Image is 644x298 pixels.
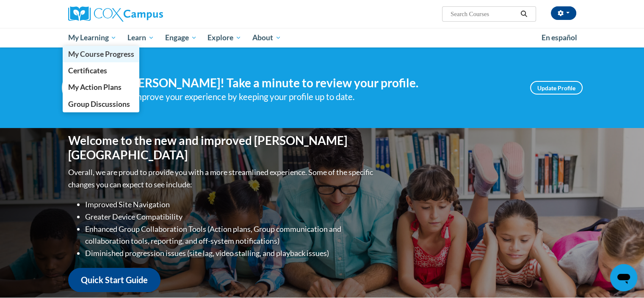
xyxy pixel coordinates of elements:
[551,6,576,20] button: Account Settings
[165,33,197,43] span: Engage
[68,134,375,162] h1: Welcome to the new and improved [PERSON_NAME][GEOGRAPHIC_DATA]
[63,62,140,79] a: Certificates
[68,50,134,58] span: My Course Progress
[207,33,241,43] span: Explore
[62,69,100,107] img: Profile Image
[63,79,140,95] a: My Action Plans
[252,33,281,43] span: About
[122,28,160,47] a: Learn
[450,9,517,19] input: Search Courses
[63,96,140,112] a: Group Discussions
[127,33,154,43] span: Learn
[68,6,229,22] a: Cox Campus
[68,100,130,109] span: Group Discussions
[610,264,637,291] iframe: Button to launch messaging window
[202,28,247,47] a: Explore
[68,6,163,22] img: Cox Campus
[55,28,589,47] div: Main menu
[85,211,375,223] li: Greater Device Compatibility
[63,46,140,62] a: My Course Progress
[530,81,583,95] a: Update Profile
[85,223,375,248] li: Enhanced Group Collaboration Tools (Action plans, Group communication and collaboration tools, re...
[68,66,107,75] span: Certificates
[68,166,375,191] p: Overall, we are proud to provide you with a more streamlined experience. Some of the specific cha...
[68,83,121,92] span: My Action Plans
[247,28,287,47] a: About
[63,28,122,47] a: My Learning
[85,247,375,259] li: Diminished progression issues (site lag, video stalling, and playback issues)
[85,198,375,211] li: Improved Site Navigation
[160,28,202,47] a: Engage
[68,33,116,43] span: My Learning
[517,9,530,19] button: Search
[113,76,517,90] h4: Hi [PERSON_NAME]! Take a minute to review your profile.
[536,29,583,47] a: En español
[68,268,160,292] a: Quick Start Guide
[113,90,517,104] div: Help improve your experience by keeping your profile up to date.
[542,33,577,42] span: En español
